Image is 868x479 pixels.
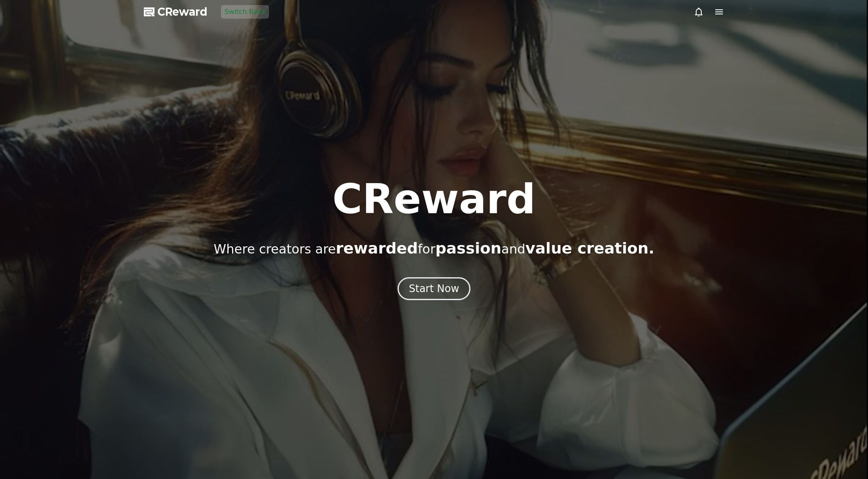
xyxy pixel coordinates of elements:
span: CReward [157,5,207,19]
a: CReward [144,5,207,19]
span: rewarded [336,239,418,257]
span: passion [435,239,501,257]
p: Where creators are for and [214,240,655,257]
h1: CReward [332,179,535,220]
button: Switch Back [221,5,269,19]
a: Start Now [398,286,471,294]
button: Start Now [398,277,471,300]
span: value creation. [525,239,654,257]
div: Start Now [409,282,459,295]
